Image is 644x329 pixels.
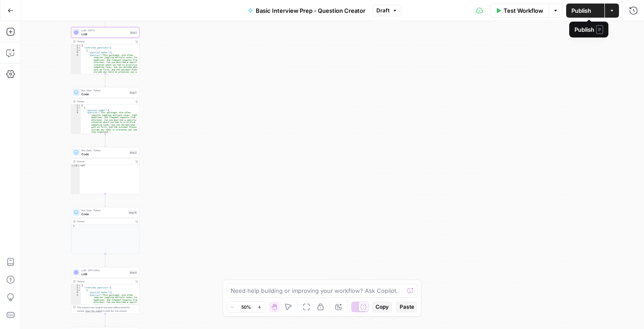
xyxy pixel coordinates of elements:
[71,47,81,49] div: 2
[129,90,137,94] div: Step 7
[256,6,365,15] span: Basic Interview Prep - Question Creator
[71,112,81,134] div: 4
[81,149,127,152] span: Run Code · Python
[71,107,81,109] div: 2
[81,272,127,276] span: LLM
[77,40,132,43] div: Output
[566,4,604,18] button: Publish
[71,87,140,134] div: Run Code · PythonCodeStep 7Output[ { "question_number":1, "question":"This paralegal role often r...
[85,310,102,312] span: Copy the output
[105,74,106,86] g: Edge from step_1 to step_7
[129,270,137,274] div: Step 8
[78,45,81,47] span: Toggle code folding, rows 1 through 14
[78,284,81,287] span: Toggle code folding, rows 1 through 14
[105,14,106,26] g: Edge from start to step_1
[78,49,81,52] span: Toggle code folding, rows 3 through 7
[243,4,371,18] button: Basic Interview Prep - Question Creator
[78,47,81,49] span: Toggle code folding, rows 2 through 13
[375,303,389,311] span: Copy
[71,147,140,194] div: Run Code · PythonCodeStep 2Outputnull
[129,150,137,154] div: Step 2
[77,280,132,283] div: Output
[71,134,81,187] div: 5
[399,303,414,311] span: Paste
[78,105,81,107] span: Toggle code folding, rows 1 through 12
[105,254,106,266] g: Edge from step_15 to step_8
[81,212,126,216] span: Code
[372,301,392,313] button: Copy
[71,289,81,292] div: 3
[129,30,137,34] div: Step 1
[78,287,81,289] span: Toggle code folding, rows 2 through 13
[77,306,137,313] div: This output is too large & has been abbreviated for review. to view the full content.
[81,32,128,36] span: LLM
[81,89,127,92] span: Run Code · Python
[71,294,81,316] div: 5
[81,29,128,32] span: LLM · GPT-5
[71,105,81,107] div: 1
[504,6,543,15] span: Test Workflow
[71,292,81,294] div: 4
[71,164,80,167] div: 1
[71,284,81,287] div: 1
[81,269,127,272] span: LLM · GPT-5 Mini
[77,100,132,103] div: Output
[77,160,132,163] div: Output
[71,224,139,228] div: 3
[71,287,81,289] div: 2
[71,27,140,74] div: LLM · GPT-5LLMStep 1Output{ "interview_questions":[ { "question_number":1, "question":"This paral...
[81,92,127,96] span: Code
[71,52,81,54] div: 4
[490,4,548,18] button: Test Workflow
[71,54,81,76] div: 5
[78,107,81,109] span: Toggle code folding, rows 2 through 6
[105,314,106,326] g: Edge from step_8 to step_11
[571,6,591,15] span: Publish
[71,49,81,52] div: 3
[71,207,140,254] div: Run Code · PythonCodeStep 15Output3
[71,267,140,314] div: LLM · GPT-5 MiniLLMStep 8Output{ "interview_questions":[ { "question_number":1, "question":"This ...
[81,209,126,212] span: Run Code · Python
[77,220,132,223] div: Output
[396,301,417,313] button: Paste
[128,210,137,214] div: Step 15
[105,194,106,206] g: Edge from step_2 to step_15
[78,289,81,292] span: Toggle code folding, rows 3 through 7
[376,7,390,15] span: Draft
[372,5,401,16] button: Draft
[241,303,251,310] span: 50%
[81,152,127,156] span: Code
[105,134,106,146] g: Edge from step_7 to step_2
[71,109,81,112] div: 3
[71,45,81,47] div: 1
